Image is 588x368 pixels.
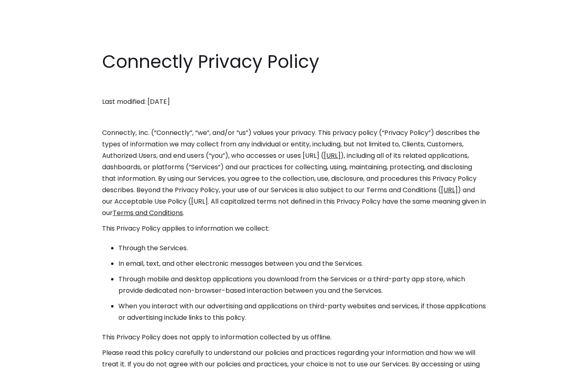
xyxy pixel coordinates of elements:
[118,242,486,254] li: Through the Services.
[113,208,183,218] a: Terms and Conditions
[118,258,486,269] li: In email, text, and other electronic messages between you and the Services.
[102,96,486,108] p: Last modified: [DATE]
[102,127,486,219] p: Connectly, Inc. (“Connectly”, “we”, and/or “us”) values your privacy. This privacy policy (“Priva...
[441,185,458,195] a: [URL]
[324,151,341,160] a: [URL]
[118,274,486,296] li: Through mobile and desktop applications you download from the Services or a third-party app store...
[102,81,486,92] p: ‍
[102,332,486,343] p: This Privacy Policy does not apply to information collected by us offline.
[102,112,486,123] p: ‍
[8,353,49,365] aside: Language selected: English
[16,354,49,365] ul: Language list
[102,49,486,74] h1: Connectly Privacy Policy
[102,223,486,234] p: This Privacy Policy applies to information we collect:
[118,301,486,323] li: When you interact with our advertising and applications on third-party websites and services, if ...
